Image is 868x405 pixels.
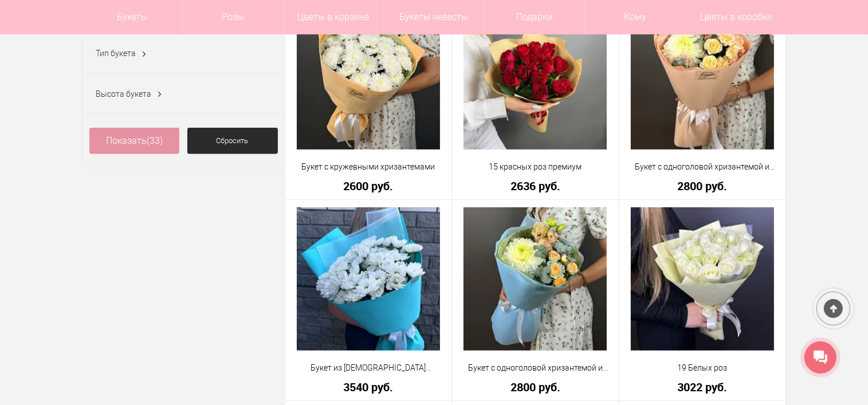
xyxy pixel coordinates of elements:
a: Букет из [DEMOGRAPHIC_DATA] кустовых [293,362,445,374]
img: Букет из хризантем кустовых [297,207,440,351]
span: Высота букета [96,89,152,99]
img: 19 Белых роз [631,207,774,351]
a: 2800 руб. [459,381,611,393]
a: 3022 руб. [627,381,779,393]
a: Букет с одноголовой хризантемой и эустомой [627,161,779,173]
img: Букет с кружевными хризантемами [297,6,440,150]
img: Букет с одноголовой хризантемой и эустомой в голубой упаковке [464,207,607,351]
a: 2600 руб. [293,180,445,192]
a: 3540 руб. [293,381,445,393]
a: Показать(33) [89,128,180,154]
a: Букет с одноголовой хризантемой и эустомой в голубой упаковке [459,362,611,374]
span: (33) [147,135,163,146]
a: 2800 руб. [627,180,779,192]
img: Букет с одноголовой хризантемой и эустомой [631,6,774,150]
span: Тип букета [96,49,136,58]
a: 19 Белых роз [627,362,779,374]
a: 15 красных роз премиум [459,161,611,173]
a: 2636 руб. [459,180,611,192]
img: 15 красных роз премиум [464,6,607,150]
a: Сбросить [187,128,278,154]
a: Букет с кружевными хризантемами [293,161,445,173]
